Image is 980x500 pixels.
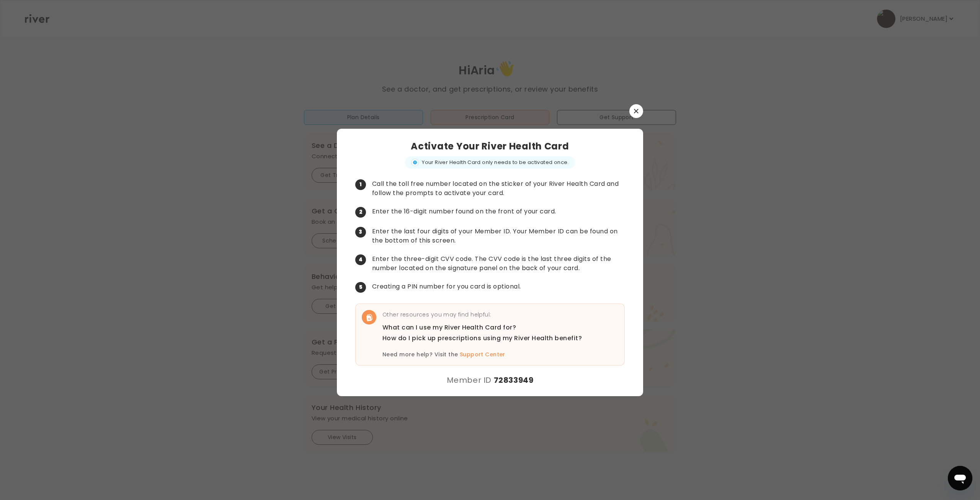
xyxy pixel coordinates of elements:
[372,179,625,198] p: Call the toll free number located on the sticker of your River Health Card and follow the prompts...
[355,282,366,293] span: 5
[382,322,582,333] a: What can I use my River Health Card for?
[355,207,366,218] span: 2
[405,156,575,169] div: Your River Health Card only needs to be activated once.
[447,375,534,385] div: Member ID
[355,254,366,265] span: 4
[372,207,556,218] p: Enter the 16-digit number found on the front of your card.
[460,351,505,358] a: Support Center
[494,375,534,385] strong: 72833949
[948,466,972,490] iframe: Button to launch messaging window, conversation in progress
[382,310,582,319] p: Other resources you may find helpful:
[355,179,366,190] span: 1
[355,227,366,238] span: 3
[382,333,582,344] a: How do I pick up prescriptions using my River Health benefit?
[411,139,569,153] h3: Activate Your River Health Card
[382,350,582,359] p: Need more help? Visit the
[372,282,521,293] p: Creating a PIN number for you card is optional.
[372,227,625,245] p: Enter the last four digits of your Member ID. Your Member ID can be found on the bottom of this s...
[372,254,625,273] p: Enter the three-digit CVV code. The CVV code is the last three digits of the number located on th...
